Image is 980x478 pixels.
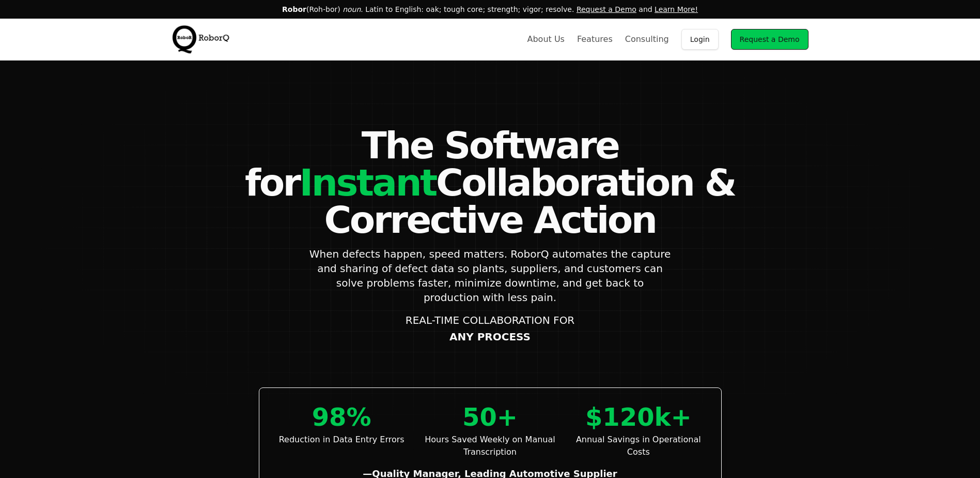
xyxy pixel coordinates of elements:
[655,5,698,13] a: Learn More!
[681,29,719,50] a: Login
[577,5,636,13] a: Request a Demo
[424,405,556,429] p: 50+
[12,4,968,14] p: (Roh-bor) . Latin to English: oak; tough core; strength; vigor; resolve. and
[577,33,613,46] a: Features
[406,313,575,327] span: REAL-TIME COLLABORATION FOR
[449,331,531,343] span: ANY PROCESS
[572,434,704,458] p: Annual Savings in Operational Costs
[572,405,704,429] p: $120k+
[172,24,234,55] img: RoborQ Inc. Logo
[172,127,808,238] h1: The Software for Collaboration & Corrective Action
[527,33,564,46] a: About Us
[424,434,556,458] p: Hours Saved Weekly on Manual Transcription
[300,161,436,204] span: Instant
[276,405,408,429] p: 98%
[309,247,671,305] p: When defects happen, speed matters. RoborQ automates the capture and sharing of defect data so pl...
[343,5,361,13] em: noun
[282,5,306,13] span: Robor
[625,33,669,46] a: Consulting
[731,29,808,50] a: Request a Demo
[276,434,408,446] p: Reduction in Data Entry Errors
